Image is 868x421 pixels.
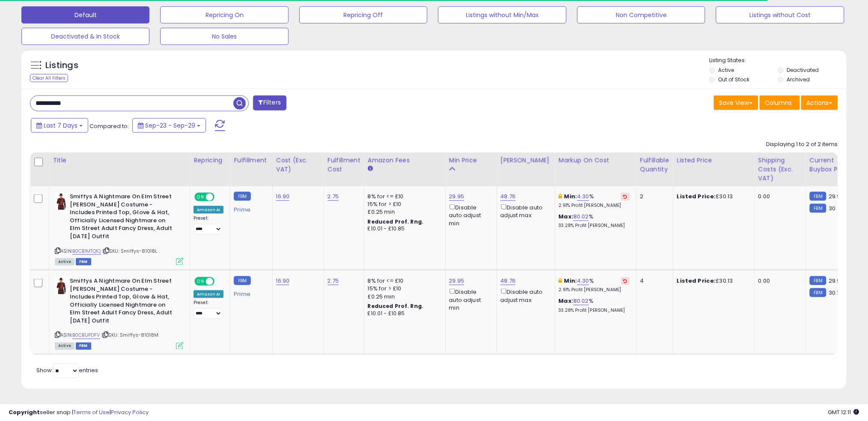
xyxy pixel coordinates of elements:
[559,223,630,229] p: 33.28% Profit [PERSON_NAME]
[368,165,373,173] small: Amazon Fees.
[810,156,854,174] div: Current Buybox Price
[810,288,826,297] small: FBM
[449,287,490,312] div: Disable auto adjust min
[368,193,439,200] div: 8% for <= £10
[559,194,562,199] i: This overrides the store level min markup for this listing
[640,193,667,200] div: 2
[101,332,159,339] span: | SKU: Smiffys-81018M
[21,28,149,45] button: Deactivated & In Stock
[21,6,149,24] button: Default
[829,192,844,200] span: 29.99
[328,277,339,285] a: 2.75
[368,310,439,317] div: £10.01 - £10.85
[829,277,844,285] span: 29.99
[810,276,826,285] small: FBM
[623,194,627,199] i: Revert to store-level Min Markup
[765,99,792,107] span: Columns
[276,156,320,174] div: Cost (Exc. VAT)
[194,215,224,235] div: Preset:
[234,276,251,285] small: FBM
[76,343,91,350] span: FBM
[573,297,589,305] a: 80.02
[36,367,98,375] span: Show: entries
[640,156,670,174] div: Fulfillable Quantity
[559,213,630,229] div: %
[45,60,78,72] h5: Listings
[760,96,800,110] button: Columns
[559,297,630,313] div: %
[501,192,516,201] a: 48.76
[438,6,566,24] button: Listings without Min/Max
[758,277,799,285] div: 0.00
[449,156,493,165] div: Min Price
[55,258,75,266] span: All listings currently available for purchase on Amazon
[719,76,750,83] label: Out of Stock
[677,277,716,285] b: Listed Price:
[719,66,734,74] label: Active
[555,152,636,186] th: The percentage added to the cost of goods (COGS) that forms the calculator for Min & Max prices.
[234,156,268,165] div: Fulfillment
[767,140,838,149] div: Displaying 1 to 2 of 2 items
[501,287,549,304] div: Disable auto adjust max
[801,96,838,110] button: Actions
[276,277,290,285] a: 16.90
[829,204,835,212] span: 30
[559,308,630,314] p: 33.28% Profit [PERSON_NAME]
[194,206,224,214] div: Amazon AI
[234,192,251,201] small: FBM
[132,118,206,133] button: Sep-23 - Sep-29
[253,96,286,110] button: Filters
[714,96,758,110] button: Save View
[559,193,630,209] div: %
[160,6,288,24] button: Repricing On
[640,277,667,285] div: 4
[623,279,627,283] i: Revert to store-level Min Markup
[564,277,577,285] b: Min:
[195,278,206,285] span: ON
[328,156,361,174] div: Fulfillment Cost
[368,156,442,165] div: Amazon Fees
[53,156,186,165] div: Title
[501,203,549,219] div: Disable auto adjust max
[564,192,577,200] b: Min:
[299,6,427,24] button: Repricing Off
[559,277,630,293] div: %
[368,302,424,310] b: Reduced Prof. Rng.
[9,409,149,417] div: seller snap | |
[677,277,748,285] div: £30.13
[55,193,183,264] div: ASIN:
[194,290,224,298] div: Amazon AI
[449,203,490,227] div: Disable auto adjust min
[559,287,630,293] p: 2.91% Profit [PERSON_NAME]
[573,212,589,221] a: 80.02
[73,408,110,416] a: Terms of Use
[577,6,705,24] button: Non Competitive
[758,193,799,200] div: 0.00
[559,297,574,305] b: Max:
[716,6,844,24] button: Listings without Cost
[677,156,751,165] div: Listed Price
[234,203,265,213] div: Prime
[213,278,227,285] span: OFF
[449,192,465,201] a: 29.95
[368,277,439,285] div: 8% for <= £10
[145,121,195,130] span: Sep-23 - Sep-29
[328,192,339,201] a: 2.75
[102,248,158,254] span: | SKU: Smiffys-81018L
[70,277,174,327] b: Smiffys A Nightmare On Elm Street [PERSON_NAME] Costume - Includes Printed Top, Glove & Hat, Offi...
[89,122,129,130] span: Compared to:
[70,193,174,242] b: Smiffys A Nightmare On Elm Street [PERSON_NAME] Costume - Includes Printed Top, Glove & Hat, Offi...
[76,258,91,266] span: FBM
[368,293,439,301] div: £0.25 min
[577,192,590,201] a: 4.30
[368,225,439,233] div: £10.01 - £10.85
[276,192,290,201] a: 16.90
[559,203,630,209] p: 2.91% Profit [PERSON_NAME]
[559,212,574,221] b: Max:
[55,193,68,210] img: 412NB23TYfL._SL40_.jpg
[677,192,716,200] b: Listed Price:
[368,218,424,225] b: Reduced Prof. Rng.
[449,277,465,285] a: 29.95
[787,66,819,74] label: Deactivated
[111,408,149,416] a: Privacy Policy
